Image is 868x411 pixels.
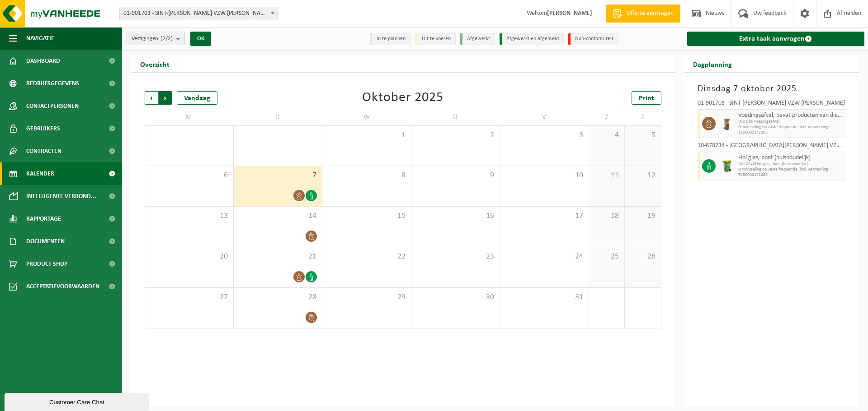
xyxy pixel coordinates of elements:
[416,292,495,302] span: 30
[120,7,277,20] span: 01-901703 - SINT-JOZEF KLINIEK VZW PITTEM - PITTEM
[629,130,656,140] span: 5
[606,5,680,23] a: Offerte aanvragen
[131,55,179,73] h2: Overzicht
[738,162,843,167] span: Wb-0240l hol glas, bont (huishoudelijk)
[26,140,61,162] span: Contracten
[159,91,172,105] span: Volgende
[687,32,865,46] a: Extra taak aanvragen
[720,117,734,130] img: WB-0140-HPE-BN-01
[238,292,318,302] span: 28
[547,10,592,17] strong: [PERSON_NAME]
[639,95,654,102] span: Print
[132,32,173,46] span: Vestigingen
[238,252,318,262] span: 21
[26,72,79,95] span: Bedrijfsgegevens
[500,33,564,45] li: Afgewerkt en afgemeld
[684,55,741,73] h2: Dagplanning
[589,109,625,125] td: Z
[416,171,495,180] span: 9
[322,109,411,125] td: W
[327,171,406,180] span: 8
[327,292,406,302] span: 29
[738,125,843,130] span: Omwisseling op vaste frequentie (incl. verwerking)
[150,171,229,180] span: 6
[738,112,843,119] span: Voedingsafval, bevat producten van dierlijke oorsprong, onverpakt, categorie 3
[594,252,620,262] span: 25
[698,100,846,109] div: 01-901703 - SINT-[PERSON_NAME] VZW [PERSON_NAME]
[26,275,99,298] span: Acceptatievoorwaarden
[505,130,584,140] span: 3
[594,211,620,221] span: 18
[145,91,158,105] span: Vorige
[145,109,234,125] td: M
[119,7,278,20] span: 01-901703 - SINT-JOZEF KLINIEK VZW PITTEM - PITTEM
[415,33,456,45] li: Uit te voeren
[327,252,406,262] span: 22
[327,130,406,140] span: 1
[26,27,54,50] span: Navigatie
[505,171,584,180] span: 10
[698,143,846,152] div: 10-878234 - [GEOGRAPHIC_DATA][PERSON_NAME] VZW PITTEM-CONTAINERPARK - [GEOGRAPHIC_DATA]
[416,252,495,262] span: 23
[26,230,65,253] span: Documenten
[160,36,173,42] count: (2/2)
[5,391,151,411] iframe: chat widget
[720,159,734,173] img: WB-0240-HPE-GN-50
[625,109,661,125] td: Z
[738,167,843,172] span: Omwisseling op vaste frequentie (incl. verwerking)
[190,32,211,46] button: OK
[738,130,843,135] span: T250002172365
[327,211,406,221] span: 15
[238,171,318,180] span: 7
[629,252,656,262] span: 26
[629,171,656,180] span: 12
[568,33,618,45] li: Non-conformiteit
[738,119,843,125] span: WB 140l voedingsafval
[624,9,676,18] span: Offerte aanvragen
[505,211,584,221] span: 17
[505,292,584,302] span: 31
[26,253,67,275] span: Product Shop
[26,95,79,117] span: Contactpersonen
[632,91,661,105] a: Print
[127,32,185,45] button: Vestigingen(2/2)
[411,109,500,125] td: D
[238,211,318,221] span: 14
[26,185,96,208] span: Intelligente verbond...
[370,33,410,45] li: In te plannen
[150,211,229,221] span: 13
[362,91,443,105] div: Oktober 2025
[460,33,495,45] li: Afgewerkt
[500,109,589,125] td: V
[150,252,229,262] span: 20
[177,91,217,105] div: Vandaag
[26,208,61,230] span: Rapportage
[594,171,620,180] span: 11
[26,50,60,72] span: Dashboard
[698,82,846,96] h3: Dinsdag 7 oktober 2025
[416,130,495,140] span: 2
[594,130,620,140] span: 4
[629,211,656,221] span: 19
[416,211,495,221] span: 16
[505,252,584,262] span: 24
[738,172,843,178] span: T250002171289
[26,162,54,185] span: Kalender
[738,154,843,162] span: Hol glas, bont (huishoudelijk)
[26,117,60,140] span: Gebruikers
[150,292,229,302] span: 27
[234,109,323,125] td: D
